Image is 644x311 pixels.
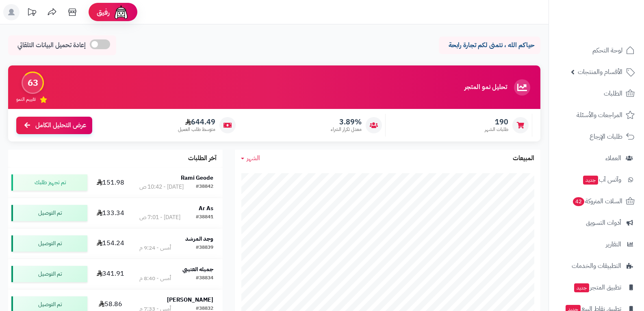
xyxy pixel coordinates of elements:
strong: [PERSON_NAME] [167,296,213,304]
div: #38834 [196,274,213,283]
a: تطبيق المتجرجديد [554,278,639,297]
a: العملاء [554,148,639,168]
td: 154.24 [91,228,130,259]
a: أدوات التسويق [554,213,639,233]
span: الأقسام والمنتجات [578,66,622,78]
span: الطلبات [604,88,622,99]
a: الطلبات [554,84,639,103]
a: عرض التحليل الكامل [16,117,92,134]
td: 341.91 [91,259,130,289]
span: السلات المتروكة [572,196,622,207]
div: تم تجهيز طلبك [11,174,87,191]
strong: Rami Geode [181,174,213,182]
div: #38842 [196,183,213,191]
span: رفيق [97,7,110,17]
div: [DATE] - 10:42 ص [139,183,184,191]
span: جديد [574,283,589,292]
a: لوحة التحكم [554,41,639,60]
div: أمس - 9:24 م [139,244,171,252]
span: 644.49 [178,117,215,126]
div: تم التوصيل [11,235,87,252]
a: السلات المتروكة42 [554,191,639,211]
a: تحديثات المنصة [22,4,42,22]
span: الشهر [247,153,260,163]
img: ai-face.png [113,4,129,20]
h3: آخر الطلبات [188,155,217,162]
div: تم التوصيل [11,266,87,282]
span: جديد [583,176,598,185]
h3: تحليل نمو المتجر [464,84,507,91]
strong: جميله العتيبي [182,265,213,274]
span: 190 [485,117,508,126]
h3: المبيعات [513,155,534,162]
span: تطبيق المتجر [573,282,621,293]
span: وآتس آب [582,174,621,185]
span: معدل تكرار الشراء [331,126,362,133]
span: تقييم النمو [16,96,36,103]
div: تم التوصيل [11,205,87,221]
strong: وجد المرشد [185,235,213,243]
span: التطبيقات والخدمات [572,260,621,272]
span: لوحة التحكم [592,45,622,56]
span: عرض التحليل الكامل [35,121,86,130]
div: أمس - 8:40 م [139,274,171,283]
span: متوسط طلب العميل [178,126,215,133]
div: #38841 [196,213,213,222]
span: المراجعات والأسئلة [577,109,622,121]
span: طلبات الشهر [485,126,508,133]
a: الشهر [241,154,260,163]
a: التقارير [554,235,639,254]
span: 42 [573,197,584,206]
td: 151.98 [91,167,130,198]
div: #38839 [196,244,213,252]
a: وآتس آبجديد [554,170,639,189]
span: أدوات التسويق [586,217,621,228]
span: العملاء [605,152,621,164]
div: [DATE] - 7:01 ص [139,213,180,222]
a: طلبات الإرجاع [554,127,639,146]
a: المراجعات والأسئلة [554,105,639,125]
a: التطبيقات والخدمات [554,256,639,276]
td: 133.34 [91,198,130,228]
span: التقارير [606,239,621,250]
span: 3.89% [331,117,362,126]
p: حياكم الله ، نتمنى لكم تجارة رابحة [445,41,534,50]
span: طلبات الإرجاع [590,131,622,142]
span: إعادة تحميل البيانات التلقائي [17,41,86,50]
strong: Ar As [199,204,213,213]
